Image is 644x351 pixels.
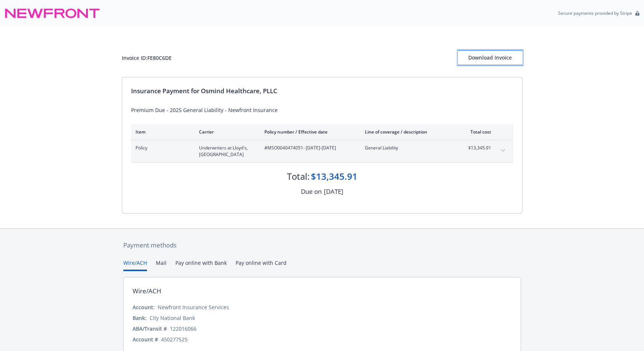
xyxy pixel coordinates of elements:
div: 450277525 [161,335,188,343]
div: Account # [133,335,158,343]
div: Due on [301,187,322,196]
span: $13,345.91 [463,145,491,151]
span: General Liability [365,145,452,151]
div: PolicyUnderwriters at Lloyd's, [GEOGRAPHIC_DATA]#MSO0040474051- [DATE]-[DATE]General Liability$13... [131,140,513,162]
div: Total: [287,170,309,183]
div: Bank: [133,314,147,322]
button: expand content [497,145,509,156]
div: Carrier [199,129,253,135]
p: Secure payments provided by Stripe [558,10,632,16]
button: Pay online with Bank [175,259,227,271]
span: Policy [136,145,187,151]
div: Payment methods [123,240,521,250]
button: Pay online with Card [236,259,287,271]
div: Line of coverage / description [365,129,452,135]
div: Download Invoice [458,51,523,65]
div: Invoice ID: FE80C6DE [122,54,172,62]
button: Download Invoice [458,50,523,65]
div: 122016066 [170,325,196,333]
div: Policy number / Effective date [264,129,353,135]
div: Item [136,129,187,135]
div: ABA/Transit # [133,325,167,333]
span: #MSO0040474051 - [DATE]-[DATE] [264,145,353,151]
div: Newfront Insurance Services [158,303,229,311]
div: Account: [133,303,155,311]
div: Wire/ACH [133,286,161,296]
div: Premium Due - 2025 General Liability - Newfront Insurance [131,106,513,114]
div: $13,345.91 [311,170,357,183]
button: Mail [156,259,167,271]
div: City National Bank [150,314,195,322]
span: Underwriters at Lloyd's, [GEOGRAPHIC_DATA] [199,145,253,158]
div: [DATE] [324,187,343,196]
button: Wire/ACH [123,259,147,271]
div: Insurance Payment for Osmind Healthcare, PLLC [131,86,513,96]
div: Total cost [463,129,491,135]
